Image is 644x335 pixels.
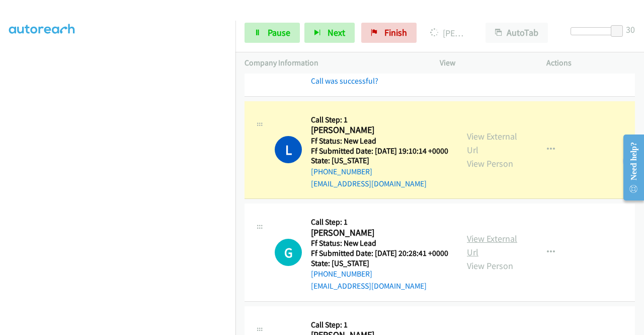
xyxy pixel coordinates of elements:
h5: State: [US_STATE] [311,156,448,166]
h1: G [275,239,302,266]
h1: L [275,136,302,163]
div: 30 [626,23,635,36]
p: Actions [546,57,635,69]
a: Finish [361,23,417,43]
p: [PERSON_NAME] [430,26,467,40]
a: View External Url [467,130,517,156]
p: View [440,57,528,69]
a: [PHONE_NUMBER] [311,269,372,279]
h2: [PERSON_NAME] [311,124,445,136]
a: Call was successful? [311,76,378,86]
p: Company Information [245,57,422,69]
button: AutoTab [486,23,548,43]
a: [PHONE_NUMBER] [311,167,372,176]
button: Next [304,23,355,43]
span: Next [328,27,345,38]
span: Pause [268,27,290,38]
h2: [PERSON_NAME] [311,227,448,239]
a: [EMAIL_ADDRESS][DOMAIN_NAME] [311,281,427,291]
a: View Person [467,260,513,272]
a: Pause [245,23,300,43]
h5: Call Step: 1 [311,115,448,125]
h5: Ff Status: New Lead [311,238,448,248]
a: View Person [467,158,513,169]
div: The call is yet to be attempted [275,239,302,266]
h5: Ff Submitted Date: [DATE] 19:10:14 +0000 [311,146,448,156]
h5: Call Step: 1 [311,320,448,330]
a: [EMAIL_ADDRESS][DOMAIN_NAME] [311,179,427,188]
a: View External Url [467,233,517,258]
h5: Call Step: 1 [311,217,448,227]
h5: Ff Submitted Date: [DATE] 20:28:41 +0000 [311,248,448,258]
iframe: Resource Center [615,127,644,208]
span: Finish [384,27,407,38]
h5: Ff Status: New Lead [311,136,448,146]
h5: State: [US_STATE] [311,258,448,269]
